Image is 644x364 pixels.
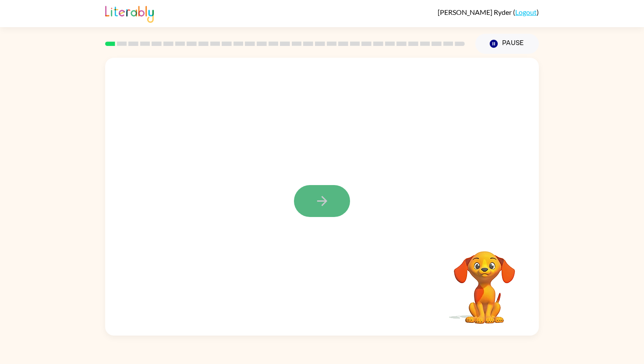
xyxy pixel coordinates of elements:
video: Your browser must support playing .mp4 files to use Literably. Please try using another browser. [441,238,528,325]
img: Literably [105,3,154,23]
div: ( ) [438,8,539,16]
span: [PERSON_NAME] Ryder [438,8,513,16]
button: Pause [475,34,539,54]
a: Logout [515,8,537,16]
